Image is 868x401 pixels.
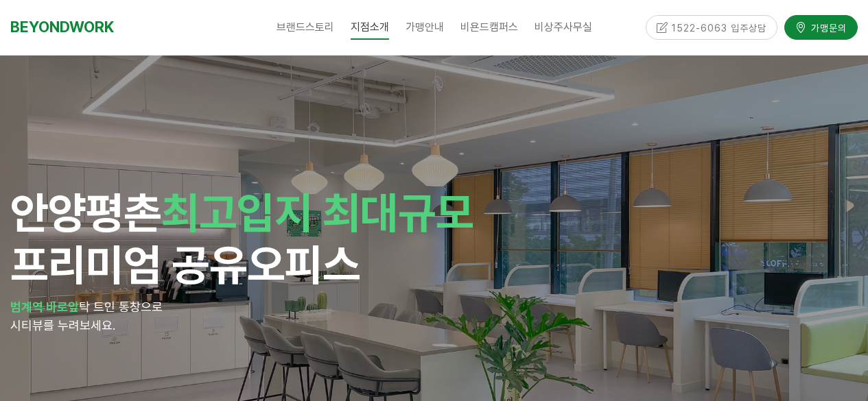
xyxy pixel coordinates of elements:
span: 비상주사무실 [535,21,592,34]
span: 비욘드캠퍼스 [460,21,518,34]
a: 비욘드캠퍼스 [452,10,526,45]
a: 브랜드스토리 [268,10,342,45]
span: 가맹문의 [807,19,847,32]
span: 가맹안내 [406,21,444,34]
span: 최고입지 최대규모 [161,186,473,239]
span: 시티뷰를 누려보세요. [10,318,115,332]
strong: 범계역 바로앞 [10,300,79,314]
span: 지점소개 [351,16,389,40]
span: 안양 프리미엄 공유오피스 [10,186,473,291]
a: BEYONDWORK [10,14,114,40]
span: 평촌 [86,186,161,239]
a: 지점소개 [342,10,397,45]
a: 가맹안내 [397,10,452,45]
span: 브랜드스토리 [277,21,334,34]
a: 비상주사무실 [526,10,600,45]
a: 가맹문의 [784,13,858,37]
span: 탁 트인 통창으로 [79,300,163,314]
